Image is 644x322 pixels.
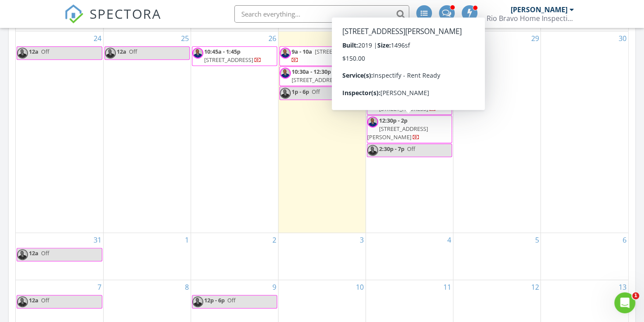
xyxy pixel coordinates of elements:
td: Go to September 4, 2025 [366,233,453,280]
a: Go to September 12, 2025 [529,280,540,294]
a: 10:45a - 1:45p [STREET_ADDRESS] [192,46,277,66]
td: Go to August 27, 2025 [278,31,366,233]
span: Off [407,145,415,153]
span: [STREET_ADDRESS][PERSON_NAME] [367,76,428,92]
span: 8a - 9a [379,48,397,55]
img: eddiegonzalez.jpg [17,48,28,58]
td: Go to August 29, 2025 [453,31,541,233]
a: 8a - 9a [STREET_ADDRESS][PERSON_NAME] [379,48,448,64]
a: Go to August 24, 2025 [92,31,103,45]
span: 10:45a - 1:45p [204,48,240,55]
a: 10:30a - 12:30p [STREET_ADDRESS] [292,68,349,84]
td: Go to August 26, 2025 [191,31,278,233]
a: 8a - 9a [STREET_ADDRESS][PERSON_NAME] [367,46,452,66]
span: 9a - 10a [292,48,312,55]
iframe: Intercom live chat [614,292,635,313]
a: 11a - 12p [STREET_ADDRESS] [367,95,452,115]
a: Go to September 3, 2025 [358,233,366,247]
a: 10:45a - 1:45p [STREET_ADDRESS] [204,48,261,64]
span: 9:45a - 10:45a [379,68,415,75]
a: 9:45a - 10:45a [STREET_ADDRESS][PERSON_NAME] [367,66,452,95]
a: Go to August 27, 2025 [354,31,366,45]
span: 12a [29,48,38,55]
span: Off [41,48,49,55]
img: eddiegonzalez.jpg [280,48,291,58]
img: eddiegonzalez.jpg [367,116,378,127]
img: eddiegonzalez.jpg [367,68,378,79]
img: The Best Home Inspection Software - Spectora [64,4,84,24]
input: Search everything... [234,5,409,23]
a: Go to September 9, 2025 [271,280,278,294]
a: Go to August 31, 2025 [92,233,103,247]
a: Go to August 25, 2025 [179,31,191,45]
a: Go to September 7, 2025 [96,280,103,294]
span: 12a [29,296,38,304]
span: [STREET_ADDRESS] [292,76,341,84]
td: Go to August 25, 2025 [103,31,191,233]
a: Go to September 6, 2025 [621,233,628,247]
a: 11a - 12p [STREET_ADDRESS] [379,96,436,113]
span: 2:30p - 7p [379,145,404,153]
span: [STREET_ADDRESS][PERSON_NAME] [367,125,428,141]
span: [STREET_ADDRESS] [315,48,364,55]
td: Go to September 6, 2025 [541,233,628,280]
span: 1p - 6p [292,88,309,96]
a: Go to September 5, 2025 [533,233,540,247]
img: eddiegonzalez.jpg [280,88,291,99]
a: Go to August 29, 2025 [529,31,540,45]
a: 10:30a - 12:30p [STREET_ADDRESS] [279,66,365,86]
td: Go to September 3, 2025 [278,233,366,280]
a: Go to September 1, 2025 [183,233,191,247]
td: Go to August 30, 2025 [541,31,628,233]
span: 12a [29,249,38,257]
td: Go to September 2, 2025 [191,233,278,280]
img: eddiegonzalez.jpg [367,96,378,107]
a: Go to August 30, 2025 [617,31,628,45]
span: Off [312,88,320,96]
td: Go to September 1, 2025 [103,233,191,280]
img: eddiegonzalez.jpg [192,296,203,307]
a: SPECTORA [64,12,161,30]
a: 9a - 10a [STREET_ADDRESS] [279,46,365,66]
img: eddiegonzalez.jpg [367,48,378,58]
img: eddiegonzalez.jpg [105,48,116,58]
span: [STREET_ADDRESS] [379,105,428,113]
img: eddiegonzalez.jpg [17,249,28,260]
a: Go to September 2, 2025 [271,233,278,247]
span: 12a [117,48,126,55]
span: Off [227,296,236,304]
img: eddiegonzalez.jpg [17,296,28,307]
a: Go to August 28, 2025 [442,31,453,45]
span: 11a - 12p [379,96,403,104]
td: Go to August 24, 2025 [16,31,103,233]
span: Off [41,296,49,304]
a: Go to September 4, 2025 [446,233,453,247]
a: Go to September 8, 2025 [183,280,191,294]
a: 9a - 10a [STREET_ADDRESS] [292,48,364,64]
span: Off [129,48,137,55]
span: 10:30a - 12:30p [292,68,331,75]
span: 12p - 6p [204,296,225,304]
td: Go to August 31, 2025 [16,233,103,280]
span: SPECTORA [90,4,161,23]
a: Go to September 10, 2025 [354,280,366,294]
td: Go to September 5, 2025 [453,233,541,280]
img: eddiegonzalez.jpg [280,68,291,79]
div: Rio Bravo Home Inspections [487,14,574,23]
td: Go to August 28, 2025 [366,31,453,233]
img: eddiegonzalez.jpg [192,48,203,58]
span: [STREET_ADDRESS][PERSON_NAME] [379,48,448,64]
div: [PERSON_NAME] [511,5,567,14]
a: 12:30p - 2p [STREET_ADDRESS][PERSON_NAME] [367,115,452,144]
img: eddiegonzalez.jpg [367,145,378,156]
span: 12:30p - 2p [379,116,407,124]
a: 12:30p - 2p [STREET_ADDRESS][PERSON_NAME] [367,116,428,141]
span: Off [41,249,49,257]
a: Go to September 11, 2025 [442,280,453,294]
span: 1 [632,292,639,299]
a: 9:45a - 10:45a [STREET_ADDRESS][PERSON_NAME] [367,68,428,92]
a: Go to August 26, 2025 [267,31,278,45]
a: Go to September 13, 2025 [617,280,628,294]
span: [STREET_ADDRESS] [204,56,253,64]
